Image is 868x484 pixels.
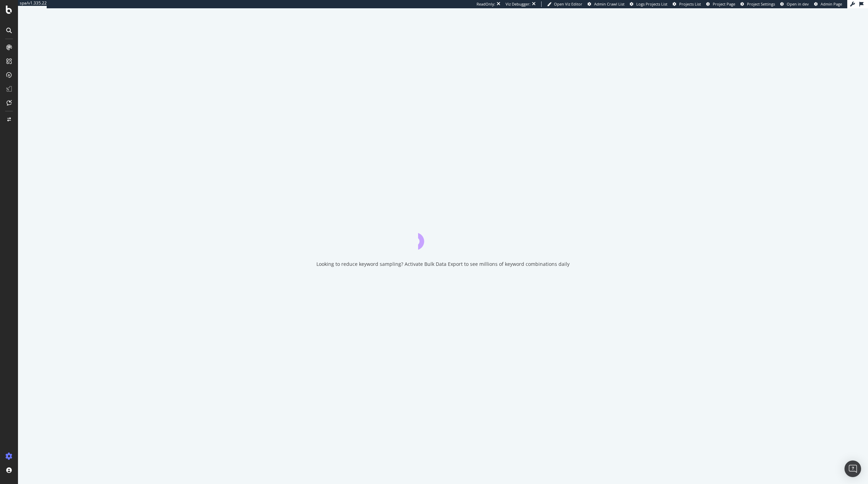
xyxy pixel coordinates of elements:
[844,460,861,477] div: Open Intercom Messenger
[506,1,530,7] div: Viz Debugger:
[814,1,842,7] a: Admin Page
[418,225,468,250] div: animation
[713,1,735,7] span: Project Page
[706,1,735,7] a: Project Page
[630,1,667,7] a: Logs Projects List
[740,1,775,7] a: Project Settings
[547,1,582,7] a: Open Viz Editor
[316,261,570,268] div: Looking to reduce keyword sampling? Activate Bulk Data Export to see millions of keyword combinat...
[780,1,809,7] a: Open in dev
[821,1,842,7] span: Admin Page
[747,1,775,7] span: Project Settings
[679,1,701,7] span: Projects List
[588,1,625,7] a: Admin Crawl List
[636,1,667,7] span: Logs Projects List
[673,1,701,7] a: Projects List
[594,1,625,7] span: Admin Crawl List
[554,1,582,7] span: Open Viz Editor
[477,1,495,7] div: ReadOnly:
[787,1,809,7] span: Open in dev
